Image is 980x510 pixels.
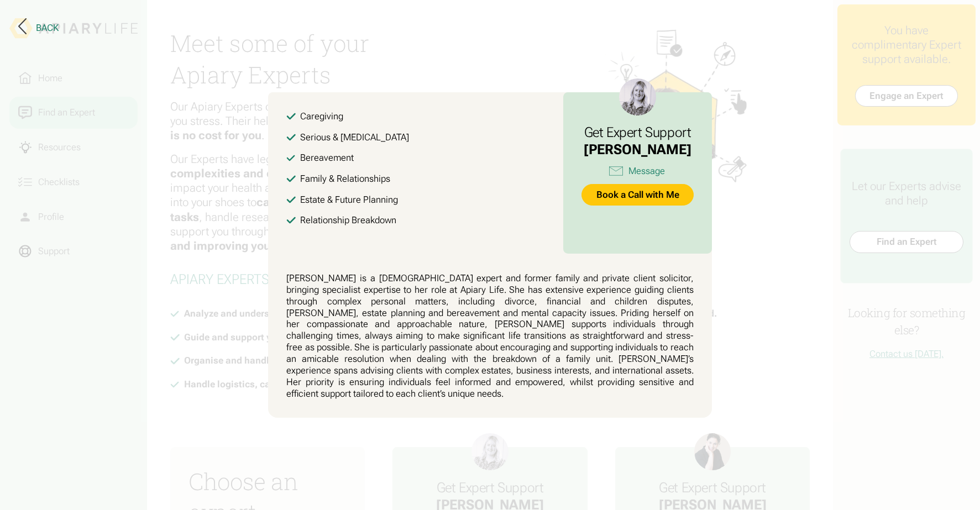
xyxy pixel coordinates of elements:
[36,22,59,34] div: Back
[300,132,409,143] div: Serious & [MEDICAL_DATA]
[584,141,691,158] div: [PERSON_NAME]
[18,18,59,37] button: Back
[300,173,390,185] div: Family & Relationships
[300,214,396,226] div: Relationship Breakdown
[584,124,691,141] h3: Get Expert Support
[300,152,354,164] div: Bereavement
[300,194,398,206] div: Estate & Future Planning
[581,163,693,179] a: Message
[300,111,343,122] div: Caregiving
[581,184,693,206] a: Book a Call with Me
[628,165,665,177] div: Message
